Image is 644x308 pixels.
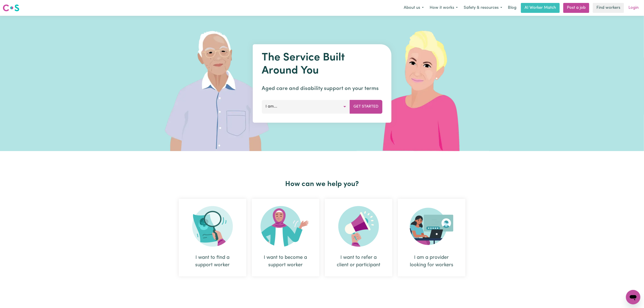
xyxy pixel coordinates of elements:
[262,51,382,77] h1: The Service Built Around You
[190,254,236,269] div: I want to find a support worker
[192,206,233,247] img: Search
[626,3,641,13] a: Login
[461,3,505,13] button: Safety & resources
[3,3,19,13] a: Careseekers logo
[409,254,455,269] div: I am a provider looking for workers
[179,199,246,276] div: I want to find a support worker
[350,100,382,113] button: Get Started
[252,199,319,276] div: I want to become a support worker
[325,199,392,276] div: I want to refer a client or participant
[505,3,519,13] a: Blog
[401,3,427,13] button: About us
[593,3,624,13] a: Find workers
[176,180,468,188] h2: How can we help you?
[263,254,309,269] div: I want to become a support worker
[3,4,19,12] img: Careseekers logo
[336,254,382,269] div: I want to refer a client or participant
[398,199,465,276] div: I am a provider looking for workers
[261,206,311,247] img: Become Worker
[262,85,382,93] p: Aged care and disability support on your terms
[410,206,454,247] img: Provider
[563,3,589,13] a: Post a job
[427,3,461,13] button: How it works
[338,206,379,247] img: Refer
[626,290,640,304] iframe: Button to launch messaging window, conversation in progress
[262,100,350,113] button: I am...
[521,3,560,13] a: AI Worker Match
